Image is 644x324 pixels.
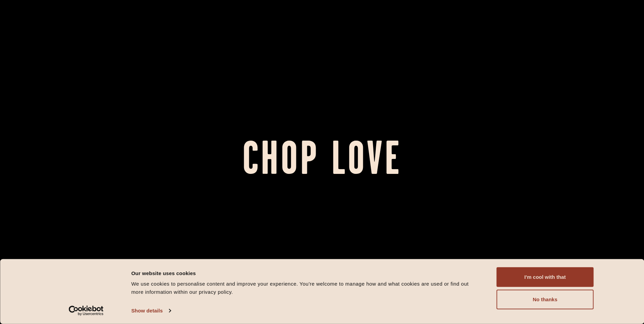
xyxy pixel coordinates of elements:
[497,267,594,287] button: I'm cool with that
[131,280,481,296] div: We use cookies to personalise content and improve your experience. You're welcome to manage how a...
[497,290,594,309] button: No thanks
[131,306,171,316] a: Show details
[131,269,481,277] div: Our website uses cookies
[56,306,116,316] a: Usercentrics Cookiebot - opens in a new window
